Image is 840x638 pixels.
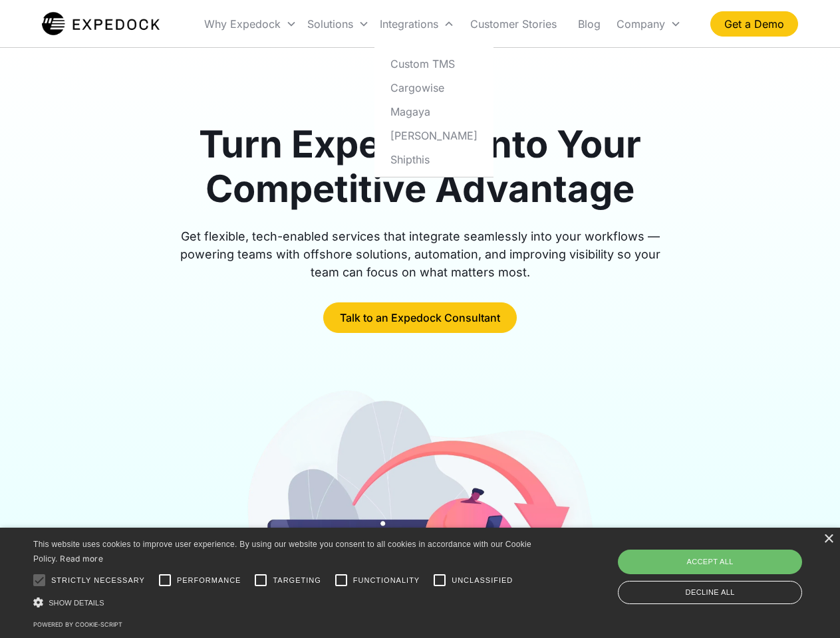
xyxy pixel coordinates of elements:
[33,621,122,628] a: Powered by cookie-script
[374,1,460,47] div: Integrations
[165,227,676,281] div: Get flexible, tech-enabled services that integrate seamlessly into your workflows — powering team...
[177,575,241,586] span: Performance
[42,11,160,37] img: Expedock Logo
[353,575,420,586] span: Functionality
[380,52,488,76] a: Custom TMS
[33,540,531,564] span: This website uses cookies to improve user experience. By using our website you consent to all coo...
[380,76,488,100] a: Cargowise
[204,17,281,31] div: Why Expedock
[380,124,488,148] a: [PERSON_NAME]
[380,100,488,124] a: Magaya
[619,494,840,638] iframe: Chat Widget
[380,17,438,31] div: Integrations
[49,599,104,607] span: Show details
[460,1,567,47] a: Customer Stories
[199,1,302,47] div: Why Expedock
[374,47,493,177] nav: Integrations
[302,1,374,47] div: Solutions
[42,11,160,37] a: home
[33,595,536,609] div: Show details
[710,11,798,37] a: Get a Demo
[611,1,686,47] div: Company
[567,1,611,47] a: Blog
[51,575,145,586] span: Strictly necessary
[165,122,676,211] h1: Turn Expedock Into Your Competitive Advantage
[380,148,488,171] a: Shipthis
[452,575,513,586] span: Unclassified
[323,302,517,333] a: Talk to an Expedock Consultant
[617,17,665,31] div: Company
[60,554,103,564] a: Read more
[273,575,321,586] span: Targeting
[307,17,353,31] div: Solutions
